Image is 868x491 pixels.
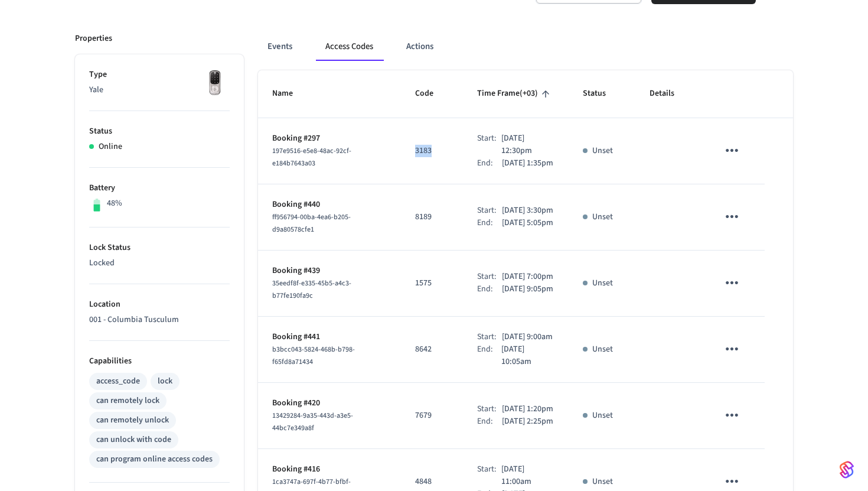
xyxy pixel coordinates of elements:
[89,182,230,194] p: Battery
[89,125,230,138] p: Status
[477,331,502,343] div: Start:
[89,257,230,269] p: Locked
[96,375,140,388] div: access_code
[397,32,443,61] button: Actions
[592,476,613,488] p: Unset
[272,463,387,476] p: Booking #416
[502,283,553,295] p: [DATE] 9:05pm
[96,434,171,446] div: can unlock with code
[272,331,387,343] p: Booking #441
[477,204,502,217] div: Start:
[272,84,308,103] span: Name
[96,395,159,407] div: can remotely lock
[316,32,383,61] button: Access Codes
[415,84,449,103] span: Code
[502,217,553,229] p: [DATE] 5:05pm
[200,69,230,98] img: Yale Assure Touchscreen Wifi Smart Lock, Satin Nickel, Front
[96,453,213,466] div: can program online access codes
[477,463,501,488] div: Start:
[477,84,553,103] span: Time Frame(+03)
[415,409,449,422] p: 7679
[272,344,355,367] span: b3bcc043-5824-468b-b798-f65fd8a71434
[592,409,613,422] p: Unset
[477,403,502,415] div: Start:
[272,265,387,277] p: Booking #439
[502,331,553,343] p: [DATE] 9:00am
[477,283,502,295] div: End:
[477,217,502,229] div: End:
[415,476,449,488] p: 4848
[272,146,351,168] span: 197e9516-e5e8-48ac-92cf-e184b7643a03
[592,277,613,290] p: Unset
[272,278,351,301] span: 35eedf8f-e335-45b5-a4c3-b77fe190fa9c
[592,145,613,157] p: Unset
[477,157,502,170] div: End:
[415,343,449,356] p: 8642
[592,343,613,356] p: Unset
[89,84,230,96] p: Yale
[272,132,387,145] p: Booking #297
[258,32,302,61] button: Events
[272,411,353,433] span: 13429284-9a35-443d-a3e5-44bc7e349a8f
[89,69,230,81] p: Type
[840,460,854,479] img: SeamLogoGradient.69752ec5.svg
[650,84,690,103] span: Details
[592,211,613,223] p: Unset
[501,132,554,157] p: [DATE] 12:30pm
[89,298,230,311] p: Location
[502,415,553,428] p: [DATE] 2:25pm
[272,397,387,409] p: Booking #420
[415,277,449,290] p: 1575
[272,212,351,235] span: ff956794-00ba-4ea6-b205-d9a80578cfe1
[477,415,502,428] div: End:
[96,414,169,427] div: can remotely unlock
[158,375,172,388] div: lock
[99,141,122,153] p: Online
[502,271,553,283] p: [DATE] 7:00pm
[502,204,553,217] p: [DATE] 3:30pm
[502,403,553,415] p: [DATE] 1:20pm
[272,199,387,211] p: Booking #440
[258,32,793,61] div: ant example
[583,84,621,103] span: Status
[501,463,554,488] p: [DATE] 11:00am
[502,157,553,170] p: [DATE] 1:35pm
[477,132,501,157] div: Start:
[89,355,230,368] p: Capabilities
[501,343,554,368] p: [DATE] 10:05am
[477,343,501,368] div: End:
[107,197,122,210] p: 48%
[477,271,502,283] div: Start:
[89,242,230,254] p: Lock Status
[415,211,449,223] p: 8189
[415,145,449,157] p: 3183
[89,314,230,326] p: 001 - Columbia Tusculum
[75,32,112,45] p: Properties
